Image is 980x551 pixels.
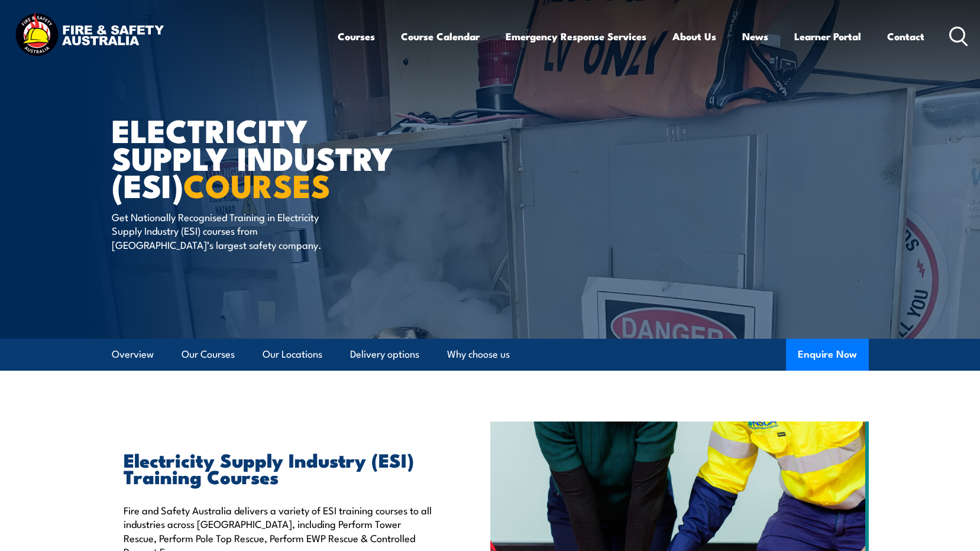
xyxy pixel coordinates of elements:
p: Get Nationally Recognised Training in Electricity Supply Industry (ESI) courses from [GEOGRAPHIC_... [112,210,328,251]
a: Why choose us [447,339,510,370]
a: Delivery options [350,339,419,370]
h1: Electricity Supply Industry (ESI) [112,116,404,199]
h2: Electricity Supply Industry (ESI) Training Courses [124,451,436,484]
a: Course Calendar [401,21,480,52]
button: Enquire Now [786,339,869,371]
a: Our Locations [263,339,322,370]
a: Emergency Response Services [506,21,646,52]
a: Our Courses [182,339,235,370]
a: Overview [112,339,154,370]
a: Courses [338,21,375,52]
strong: COURSES [183,160,331,209]
a: News [742,21,768,52]
a: Learner Portal [794,21,861,52]
a: About Us [672,21,716,52]
a: Contact [887,21,924,52]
